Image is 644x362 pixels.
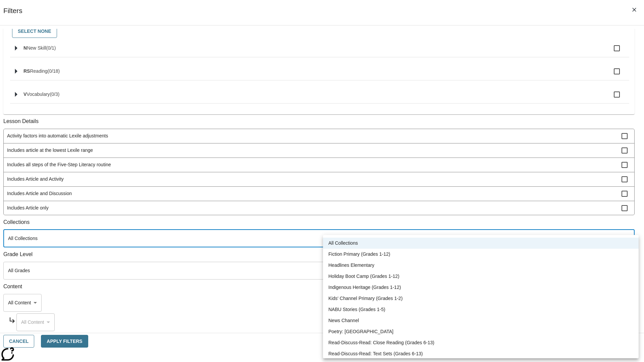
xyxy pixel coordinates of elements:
[323,260,639,271] li: Headlines Elementary
[323,293,639,304] li: Kids' Channel Primary (Grades 1-2)
[323,315,639,326] li: News Channel
[323,271,639,282] li: Holiday Boot Camp (Grades 1-12)
[323,304,639,315] li: NABU Stories (Grades 1-5)
[323,326,639,337] li: Poetry: [GEOGRAPHIC_DATA]
[323,249,639,260] li: Fiction Primary (Grades 1-12)
[323,282,639,293] li: Indigenous Heritage (Grades 1-12)
[323,238,639,249] li: All Collections
[323,348,639,359] li: Read-Discuss-Read: Text Sets (Grades 6-13)
[323,337,639,348] li: Read-Discuss-Read: Close Reading (Grades 6-13)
